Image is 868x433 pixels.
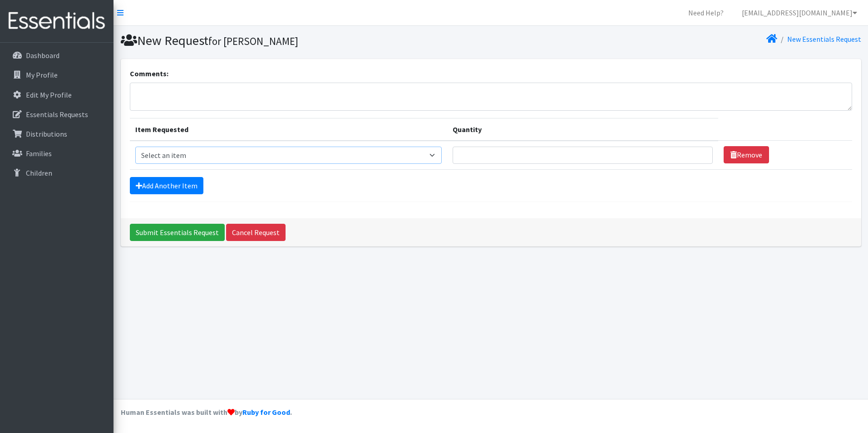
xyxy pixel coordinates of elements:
input: Submit Essentials Request [130,224,225,241]
label: Comments: [130,68,168,79]
a: Dashboard [4,46,110,64]
strong: Human Essentials was built with by . [121,408,292,417]
a: Essentials Requests [4,105,110,123]
p: Children [26,168,52,177]
th: Quantity [447,118,718,141]
p: Families [26,149,52,158]
a: Children [4,164,110,182]
a: My Profile [4,66,110,84]
a: Add Another Item [130,177,203,194]
a: [EMAIL_ADDRESS][DOMAIN_NAME] [735,4,864,22]
p: Essentials Requests [26,110,88,119]
a: Families [4,144,110,162]
a: Remove [724,146,769,163]
p: Edit My Profile [26,90,72,99]
a: Distributions [4,125,110,143]
p: Dashboard [26,51,59,60]
a: Cancel Request [226,224,286,241]
small: for [PERSON_NAME] [208,34,298,48]
p: My Profile [26,70,58,79]
a: Need Help? [681,4,731,22]
img: HumanEssentials [4,6,110,36]
a: Edit My Profile [4,86,110,104]
h1: New Request [121,33,488,49]
th: Item Requested [130,118,447,141]
a: Ruby for Good [242,408,290,417]
a: New Essentials Request [787,34,861,44]
p: Distributions [26,129,67,138]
